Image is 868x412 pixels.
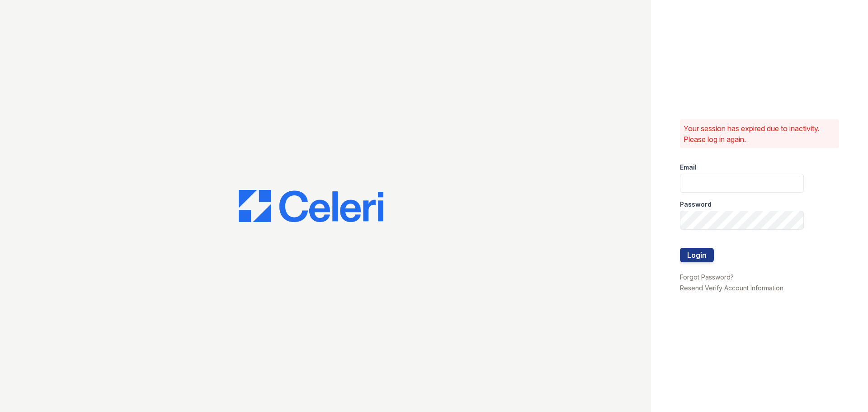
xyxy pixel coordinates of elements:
button: Login [680,248,714,262]
label: Password [680,200,712,209]
p: Your session has expired due to inactivity. Please log in again. [684,123,835,145]
label: Email [680,163,697,172]
a: Forgot Password? [680,273,734,281]
img: CE_Logo_Blue-a8612792a0a2168367f1c8372b55b34899dd931a85d93a1a3d3e32e68fde9ad4.png [239,190,383,223]
a: Resend Verify Account Information [680,284,783,292]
